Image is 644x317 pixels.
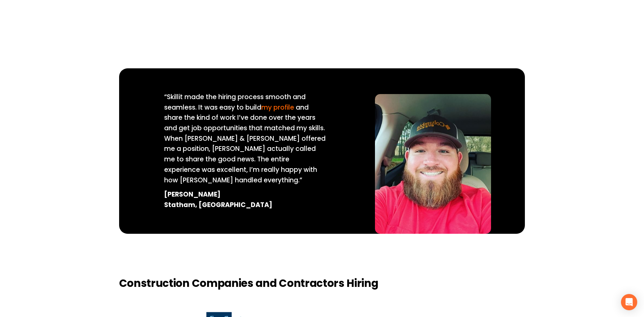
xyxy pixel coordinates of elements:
a: my profile [261,103,294,112]
span: and share the kind of work I’ve done over the years and get job opportunities that matched my ski... [164,103,327,185]
span: “Skillit made the hiring process smooth and seamless. It was easy to build [164,92,307,112]
div: Open Intercom Messenger [621,294,637,310]
strong: Construction Companies and Contractors Hiring [119,276,378,291]
strong: [PERSON_NAME] Statham, [GEOGRAPHIC_DATA] [164,190,272,209]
